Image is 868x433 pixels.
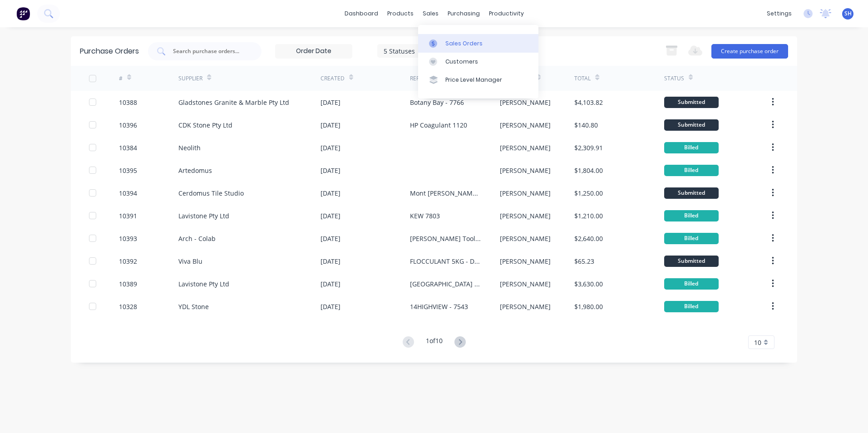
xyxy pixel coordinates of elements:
[574,188,603,198] div: $1,250.00
[178,166,212,175] div: Artedomus
[178,302,209,311] div: YDL Stone
[410,234,481,243] div: [PERSON_NAME] Toolbox - Invoice 2
[178,256,202,266] div: Viva Blu
[500,120,551,130] div: [PERSON_NAME]
[410,256,481,266] div: FLOCCULANT 5KG - Dandenong
[321,143,340,153] div: [DATE]
[410,120,467,130] div: HP Coagulant 1120
[574,302,603,311] div: $1,980.00
[410,302,468,311] div: 14HIGHVIEW - 7543
[410,211,440,221] div: KEW 7803
[119,166,137,175] div: 10395
[418,7,443,20] div: sales
[16,7,30,20] img: Factory
[178,98,289,107] div: Gladstones Granite & Marble Pty Ltd
[321,188,340,198] div: [DATE]
[119,234,137,243] div: 10393
[500,211,551,221] div: [PERSON_NAME]
[119,74,123,83] div: #
[664,165,719,176] div: Billed
[664,256,719,267] div: Submitted
[418,71,538,89] a: Price Level Manager
[410,188,481,198] div: Mont [PERSON_NAME] 7519
[321,279,340,289] div: [DATE]
[754,338,761,347] span: 10
[321,234,340,243] div: [DATE]
[664,187,719,199] div: Submitted
[574,143,603,153] div: $2,309.91
[384,46,449,55] div: 5 Statuses
[178,74,202,83] div: Supplier
[178,188,244,198] div: Cerdomus Tile Studio
[664,142,719,153] div: Billed
[574,279,603,289] div: $3,630.00
[574,256,594,266] div: $65.23
[762,7,796,20] div: settings
[383,7,418,20] div: products
[664,97,719,108] div: Submitted
[500,302,551,311] div: [PERSON_NAME]
[178,211,229,221] div: Lavistone Pty Ltd
[664,301,719,312] div: Billed
[574,98,603,107] div: $4,103.82
[574,234,603,243] div: $2,640.00
[500,234,551,243] div: [PERSON_NAME]
[172,47,247,56] input: Search purchase orders...
[321,120,340,130] div: [DATE]
[500,166,551,175] div: [PERSON_NAME]
[574,211,603,221] div: $1,210.00
[500,256,551,266] div: [PERSON_NAME]
[664,233,719,244] div: Billed
[410,98,464,107] div: Botany Bay - 7766
[178,120,232,130] div: CDK Stone Pty Ltd
[321,74,345,83] div: Created
[418,53,538,71] a: Customers
[321,98,340,107] div: [DATE]
[664,278,719,290] div: Billed
[80,46,139,57] div: Purchase Orders
[426,336,443,349] div: 1 of 10
[119,211,137,221] div: 10391
[410,74,439,83] div: Reference
[500,188,551,198] div: [PERSON_NAME]
[484,7,528,20] div: productivity
[500,98,551,107] div: [PERSON_NAME]
[119,256,137,266] div: 10392
[500,143,551,153] div: [PERSON_NAME]
[119,279,137,289] div: 10389
[178,279,229,289] div: Lavistone Pty Ltd
[410,279,481,289] div: [GEOGRAPHIC_DATA] 7704
[500,279,551,289] div: [PERSON_NAME]
[664,74,684,83] div: Status
[445,76,502,84] div: Price Level Manager
[321,166,340,175] div: [DATE]
[178,143,201,153] div: Neolith
[445,39,483,48] div: Sales Orders
[844,10,852,18] span: SH
[574,166,603,175] div: $1,804.00
[276,44,352,58] input: Order Date
[119,302,137,311] div: 10328
[340,7,383,20] a: dashboard
[664,119,719,131] div: Submitted
[119,98,137,107] div: 10388
[445,58,478,66] div: Customers
[418,34,538,52] a: Sales Orders
[119,143,137,153] div: 10384
[321,302,340,311] div: [DATE]
[711,44,788,59] button: Create purchase order
[321,256,340,266] div: [DATE]
[321,211,340,221] div: [DATE]
[664,210,719,221] div: Billed
[178,234,216,243] div: Arch - Colab
[119,120,137,130] div: 10396
[574,74,591,83] div: Total
[574,120,598,130] div: $140.80
[443,7,484,20] div: purchasing
[119,188,137,198] div: 10394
